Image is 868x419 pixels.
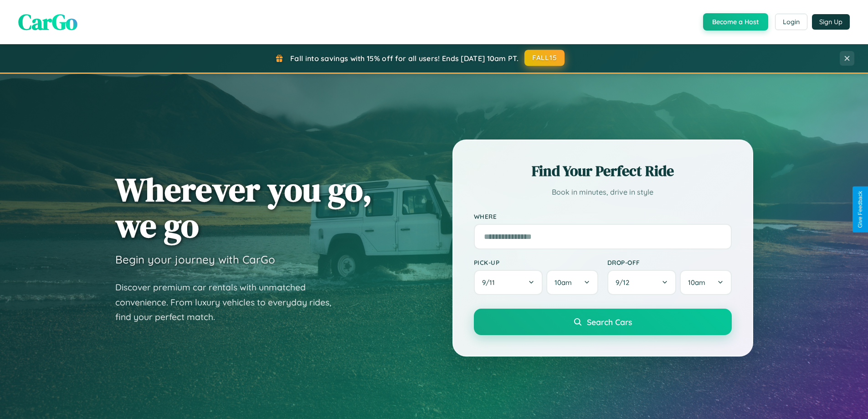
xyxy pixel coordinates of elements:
button: Sign Up [812,14,850,30]
button: 9/11 [474,270,543,295]
h3: Begin your journey with CarGo [115,253,275,266]
label: Drop-off [607,259,732,266]
span: 9 / 12 [616,278,634,287]
h1: Wherever you go, we go [115,171,372,243]
button: 9/12 [607,270,677,295]
span: 10am [688,278,705,287]
span: CarGo [18,7,77,37]
p: Discover premium car rentals with unmatched convenience. From luxury vehicles to everyday rides, ... [115,280,343,325]
span: 10am [555,278,572,287]
label: Where [474,212,732,220]
button: FALL15 [524,50,565,66]
span: 9 / 11 [482,278,499,287]
button: 10am [546,270,598,295]
span: Search Cars [587,317,632,327]
div: Give Feedback [857,191,863,228]
h2: Find Your Perfect Ride [474,161,732,181]
button: Become a Host [703,13,768,31]
span: Fall into savings with 15% off for all users! Ends [DATE] 10am PT. [290,54,519,63]
label: Pick-up [474,259,598,266]
button: Search Cars [474,309,732,335]
p: Book in minutes, drive in style [474,186,732,199]
button: Login [775,14,807,30]
button: 10am [680,270,731,295]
